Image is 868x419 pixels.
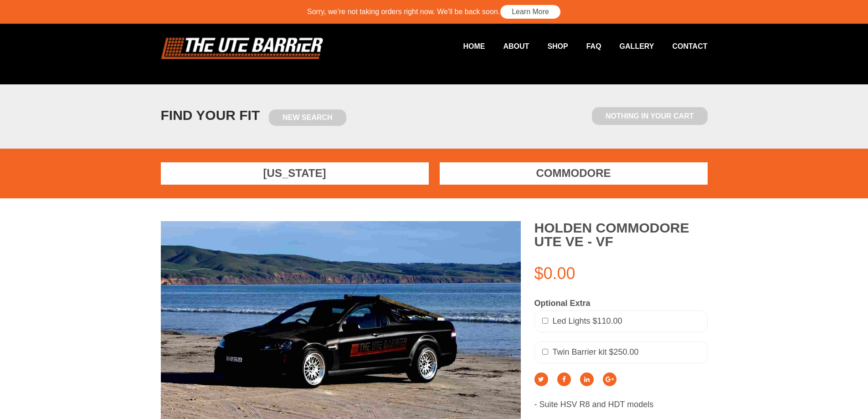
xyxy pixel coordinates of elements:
[654,37,707,55] a: Contact
[568,37,601,55] a: FAQ
[161,162,429,185] a: [US_STATE]
[161,37,324,59] img: logo.png
[500,5,561,19] a: Learn More
[601,37,654,55] a: Gallery
[485,37,529,55] a: About
[529,37,568,55] a: Shop
[440,162,708,185] a: Commodore
[534,221,708,248] h2: Holden Commodore Ute VE - VF
[161,107,346,126] h1: FIND YOUR FIT
[445,37,485,55] a: Home
[534,299,708,309] div: Optional Extra
[553,347,639,357] span: Twin Barrier kit $250.00
[553,316,622,326] span: Led Lights $110.00
[534,264,575,283] span: $0.00
[269,109,346,126] a: New Search
[592,107,707,125] span: Nothing in Your Cart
